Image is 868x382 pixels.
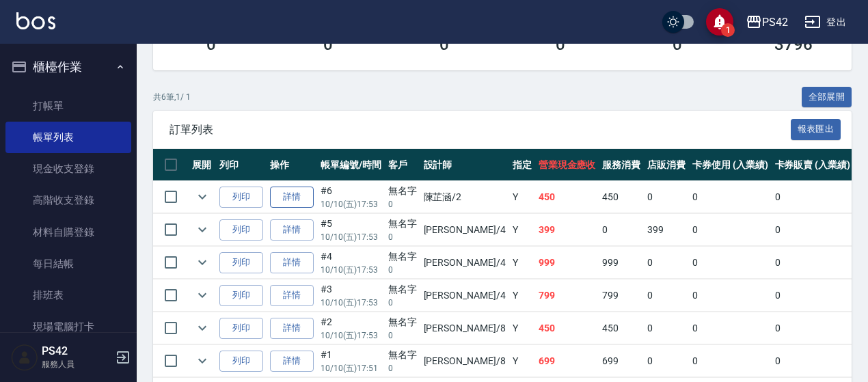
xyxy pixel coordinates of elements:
th: 展開 [189,149,216,181]
td: 0 [772,279,854,312]
td: 0 [689,345,772,377]
p: 0 [388,198,417,210]
td: 450 [535,312,599,344]
p: 10/10 (五) 17:53 [321,231,381,243]
div: 無名字 [388,315,417,329]
p: 10/10 (五) 17:53 [321,329,381,342]
a: 詳情 [270,187,314,208]
td: 450 [599,312,644,344]
td: 0 [689,279,772,312]
p: 10/10 (五) 17:51 [321,362,381,374]
td: 陳芷涵 /2 [420,181,509,213]
td: 0 [689,181,772,213]
button: 列印 [219,351,263,372]
td: 0 [644,181,689,213]
td: [PERSON_NAME] /4 [420,247,509,279]
td: Y [509,214,535,246]
td: 399 [535,214,599,246]
td: #3 [317,279,385,312]
h3: 0 [673,35,682,54]
td: Y [509,279,535,312]
button: expand row [192,285,213,305]
td: 699 [535,345,599,377]
td: 0 [689,214,772,246]
img: Logo [16,12,55,29]
div: 無名字 [388,249,417,264]
span: 訂單列表 [169,123,791,137]
td: 0 [644,279,689,312]
button: 全部展開 [802,87,852,108]
td: #4 [317,247,385,279]
button: expand row [192,351,213,371]
td: 0 [644,345,689,377]
td: 0 [772,312,854,344]
td: 450 [599,181,644,213]
span: 1 [721,23,735,37]
td: #5 [317,214,385,246]
td: 0 [772,181,854,213]
p: 0 [388,329,417,342]
h3: 0 [439,35,449,54]
button: 登出 [799,10,852,35]
th: 列印 [216,149,267,181]
td: 0 [772,214,854,246]
a: 排班表 [5,279,131,311]
td: 399 [644,214,689,246]
td: 699 [599,345,644,377]
a: 帳單列表 [5,122,131,153]
h5: PS42 [42,344,111,358]
a: 報表匯出 [791,122,841,135]
td: 0 [689,312,772,344]
th: 操作 [267,149,317,181]
td: 0 [644,312,689,344]
p: 服務人員 [42,358,111,370]
a: 詳情 [270,219,314,241]
button: 列印 [219,219,263,241]
button: PS42 [740,8,794,36]
a: 材料自購登錄 [5,217,131,248]
a: 詳情 [270,351,314,372]
th: 指定 [509,149,535,181]
th: 客戶 [385,149,420,181]
button: 櫃檯作業 [5,49,131,85]
td: 0 [772,247,854,279]
td: 799 [535,279,599,312]
td: Y [509,345,535,377]
button: expand row [192,187,213,207]
button: 列印 [219,252,263,273]
td: [PERSON_NAME] /8 [420,345,509,377]
td: Y [509,181,535,213]
a: 現場電腦打卡 [5,311,131,342]
div: 無名字 [388,348,417,362]
a: 現金收支登錄 [5,153,131,185]
div: 無名字 [388,282,417,297]
td: 999 [599,247,644,279]
th: 店販消費 [644,149,689,181]
div: 無名字 [388,217,417,231]
p: 共 6 筆, 1 / 1 [153,91,191,103]
td: 0 [689,247,772,279]
button: expand row [192,252,213,273]
a: 打帳單 [5,90,131,122]
td: #6 [317,181,385,213]
a: 詳情 [270,252,314,273]
p: 0 [388,297,417,309]
button: save [706,8,733,36]
button: 列印 [219,285,263,306]
h3: 3796 [774,35,813,54]
button: 列印 [219,187,263,208]
td: 799 [599,279,644,312]
p: 0 [388,231,417,243]
p: 10/10 (五) 17:53 [321,297,381,309]
td: 0 [644,247,689,279]
td: 0 [599,214,644,246]
h3: 0 [206,35,216,54]
td: Y [509,312,535,344]
h3: 0 [323,35,333,54]
td: #1 [317,345,385,377]
button: expand row [192,318,213,338]
a: 詳情 [270,318,314,339]
td: [PERSON_NAME] /4 [420,214,509,246]
p: 0 [388,264,417,276]
a: 每日結帳 [5,248,131,279]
